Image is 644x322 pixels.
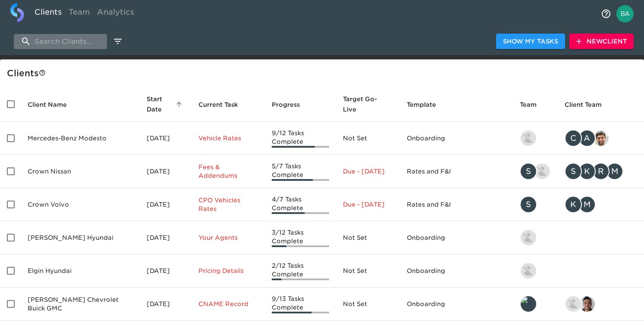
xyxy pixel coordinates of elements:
td: 5/7 Tasks Complete [265,155,336,188]
td: 2/12 Tasks Complete [265,254,336,288]
div: savannah@roadster.com, austin@roadster.com [520,163,551,180]
svg: This is a list of all of your clients and clients shared with you [39,69,46,76]
div: A [578,130,596,147]
a: Team [65,3,94,24]
div: nikko.foster@roadster.com, sai@simplemnt.com [565,295,637,313]
span: Current Task [198,99,249,110]
td: Mercedes-Benz Modesto [21,122,140,155]
div: C [565,130,582,147]
td: 3/12 Tasks Complete [265,221,336,254]
input: search [14,34,107,49]
img: kevin.lo@roadster.com [521,230,536,245]
div: S [520,163,537,180]
td: Elgin Hyundai [21,254,140,288]
img: logo [10,3,24,22]
div: kevin.lo@roadster.com [520,262,551,279]
span: New Client [576,36,627,47]
p: Due - [DATE] [343,167,393,176]
td: 9/13 Tasks Complete [265,288,336,321]
div: kwilson@crowncars.com, mcooley@crowncars.com [565,196,637,213]
p: Fees & Addendums [198,163,258,180]
span: Start Date [147,94,185,115]
div: K [578,163,596,180]
img: kevin.lo@roadster.com [521,130,536,146]
span: Show My Tasks [503,36,558,47]
td: Onboarding [400,288,513,321]
td: [DATE] [140,221,192,254]
button: edit [110,34,125,49]
div: Client s [7,66,641,80]
td: Onboarding [400,221,513,254]
button: NewClient [569,34,634,50]
span: Template [407,99,447,110]
td: 9/12 Tasks Complete [265,122,336,155]
td: [PERSON_NAME] Hyundai [21,221,140,254]
img: leland@roadster.com [521,296,536,312]
button: Show My Tasks [496,34,565,50]
td: 4/7 Tasks Complete [265,188,336,221]
div: kevin.lo@roadster.com [520,229,551,246]
span: Team [520,99,548,110]
span: Progress [272,99,311,110]
div: K [565,196,582,213]
span: Client Team [565,99,613,110]
img: austin@roadster.com [534,164,550,179]
img: kevin.lo@roadster.com [521,263,536,279]
div: S [520,196,537,213]
div: kevin.lo@roadster.com [520,130,551,147]
td: Onboarding [400,254,513,288]
p: Your Agents [198,233,258,242]
td: [PERSON_NAME] Chevrolet Buick GMC [21,288,140,321]
p: Pricing Details [198,266,258,275]
td: [DATE] [140,188,192,221]
a: Clients [31,3,65,24]
div: savannah@roadster.com [520,196,551,213]
td: Not Set [336,122,400,155]
img: sandeep@simplemnt.com [593,130,609,146]
span: Current Task [198,99,238,110]
td: Not Set [336,254,400,288]
p: Vehicle Rates [198,134,258,142]
div: R [592,163,609,180]
td: Rates and F&I [400,188,513,221]
span: Calculated based on the start date and the duration of all Tasks contained in this Hub. [343,94,382,115]
p: Due - [DATE] [343,200,393,209]
td: [DATE] [140,122,192,155]
a: Analytics [94,3,138,24]
td: [DATE] [140,155,192,188]
div: sparent@crowncars.com, kwilson@crowncars.com, rrobins@crowncars.com, mcooley@crowncars.com [565,163,637,180]
img: nikko.foster@roadster.com [565,296,581,312]
td: Crown Volvo [21,188,140,221]
button: notifications [596,3,616,24]
span: Target Go-Live [343,94,393,115]
td: [DATE] [140,254,192,288]
span: Client Name [28,99,78,110]
div: M [578,196,596,213]
td: Rates and F&I [400,155,513,188]
img: sai@simplemnt.com [579,296,595,312]
p: CNAME Record [198,300,258,308]
div: S [565,163,582,180]
div: leland@roadster.com [520,295,551,313]
td: Crown Nissan [21,155,140,188]
div: clayton.mandel@roadster.com, angelique.nurse@roadster.com, sandeep@simplemnt.com [565,130,637,147]
p: CPO Vehicles Rates [198,196,258,213]
td: Not Set [336,288,400,321]
td: Onboarding [400,122,513,155]
div: M [606,163,623,180]
img: Profile [616,5,634,22]
td: [DATE] [140,288,192,321]
td: Not Set [336,221,400,254]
